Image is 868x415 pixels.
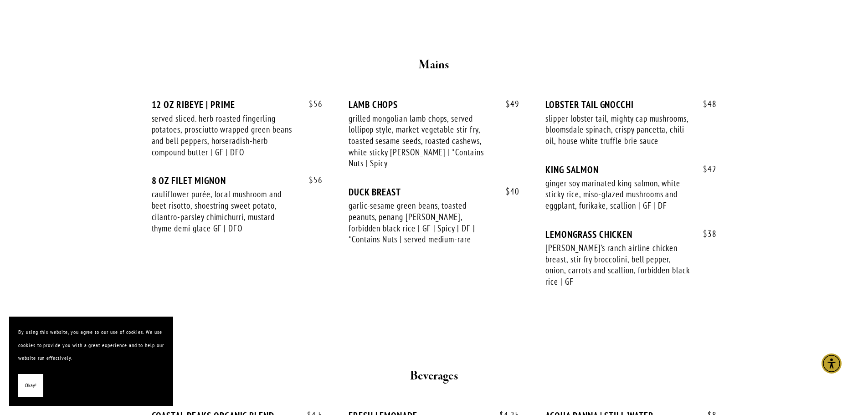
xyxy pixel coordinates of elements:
div: KING SALMON [545,164,716,175]
div: LEMONGRASS CHICKEN [545,229,716,240]
div: garlic-sesame green beans, toasted peanuts, penang [PERSON_NAME], forbidden black rice | GF | Spi... [349,200,493,245]
span: Okay! [25,379,36,392]
span: $ [703,164,708,174]
span: $ [506,98,510,109]
div: DUCK BREAST [349,186,519,198]
span: $ [506,186,510,197]
div: Accessibility Menu [822,354,842,374]
div: 12 OZ RIBEYE | PRIME [152,99,323,110]
span: 48 [694,99,717,109]
div: grilled mongolian lamb chops, served lollipop style, market vegetable stir fry, toasted sesame se... [349,113,493,169]
div: served sliced. herb roasted fingerling potatoes, prosciutto wrapped green beans and bell peppers,... [152,113,297,158]
span: 56 [300,99,323,109]
div: [PERSON_NAME]’s ranch airline chicken breast, stir fry broccolini, bell pepper, onion, carrots an... [545,242,690,287]
span: 38 [694,229,717,239]
div: cauliflower purée, local mushroom and beet risotto, shoestring sweet potato, cilantro-parsley chi... [152,189,297,234]
span: 42 [694,164,717,174]
div: LAMB CHOPS [349,99,519,110]
div: 8 OZ FILET MIGNON [152,175,323,186]
span: $ [703,98,708,109]
div: ginger soy marinated king salmon, white sticky rice, miso-glazed mushrooms and eggplant, furikake... [545,178,690,211]
strong: Mains [419,57,449,73]
span: 49 [497,99,519,109]
button: Okay! [18,374,43,397]
span: 56 [300,175,323,185]
span: 40 [497,186,519,197]
strong: Beverages [410,368,458,384]
span: $ [309,174,313,185]
span: $ [703,228,708,239]
div: LOBSTER TAIL GNOCCHI [545,99,716,110]
p: By using this website, you agree to our use of cookies. We use cookies to provide you with a grea... [18,326,164,365]
div: slipper lobster tail, mighty cap mushrooms, bloomsdale spinach, crispy pancetta, chili oil, house... [545,113,690,147]
section: Cookie banner [9,317,173,406]
span: $ [309,98,313,109]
